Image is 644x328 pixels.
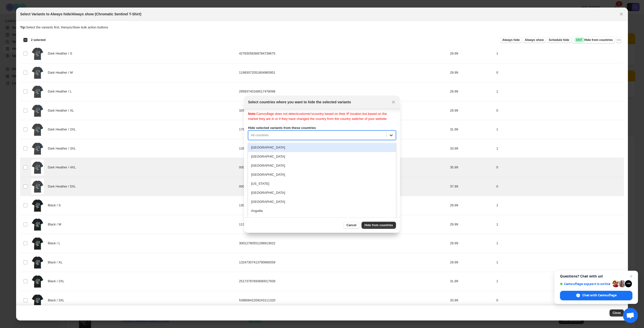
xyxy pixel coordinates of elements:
img: 0001_Black_Shirt.jpg [31,293,44,308]
span: Dark Heather / 4XL [48,165,78,170]
img: 0001_Black_Shirt.jpg [31,255,44,270]
button: More actions [616,37,622,43]
div: [GEOGRAPHIC_DATA] [248,143,396,152]
span: Black / XL [48,260,65,265]
button: Close [618,11,625,18]
span: Black / 3XL [48,298,67,303]
button: SuccessENTHide from countries [572,36,615,43]
td: 1 [495,215,624,234]
h2: Select Variants to Always hide/Always show (Chromatic Sentinel T-Shirt) [20,12,141,17]
span: Black / M [48,222,64,227]
img: 0001_Dark_Heather_Shirt.jpg [31,122,44,137]
div: [GEOGRAPHIC_DATA] [248,215,396,224]
span: Camouflage support is online [560,282,611,286]
img: 0001_Dark_Heather_Shirt.jpg [31,179,44,195]
div: [GEOGRAPHIC_DATA] [248,197,396,206]
b: Hide selected variants from these countries [248,126,316,130]
span: Always hide [502,38,520,42]
button: Always hide [500,37,522,43]
td: 0 [495,177,624,196]
td: 32609147815888081950 [237,101,449,120]
td: 35.99 [449,158,495,177]
span: Dark Heather / 2XL [48,127,78,132]
td: 29.99 [449,82,495,101]
td: 0001-dark-heather-4xl [237,158,449,177]
span: 2 selected [31,38,46,42]
td: 29.99 [449,44,495,63]
td: 1 [495,120,624,139]
div: [GEOGRAPHIC_DATA] [248,188,396,197]
td: 0 [495,291,624,310]
span: Schedule hide [549,38,569,42]
span: ENT [576,38,582,42]
td: 37.99 [449,177,495,196]
td: 31.99 [449,272,495,291]
td: 30012780551298913622 [237,234,449,253]
span: Close [613,311,621,315]
td: 29.99 [449,63,495,82]
td: 42783058368784739675 [237,44,449,63]
td: 11993072051804965951 [237,63,449,82]
span: Questions? Chat with us! [560,274,632,278]
td: 0 [495,63,624,82]
div: [US_STATE] [248,179,396,188]
img: 0001_Black_Shirt.jpg [31,217,44,232]
img: 0001_Dark_Heather_Shirt.jpg [31,65,44,81]
td: 29.99 [449,101,495,120]
span: Black / 2XL [48,279,67,284]
span: Black / L [48,241,63,246]
td: 25173797693690017939 [237,272,449,291]
td: 13011021420797487303 [237,196,449,215]
button: Cancel [343,222,359,229]
span: Hide from countries [574,37,613,42]
p: Select the variants first, then you'll see bulk action buttons [20,25,624,30]
td: 12850650722464783641 [237,139,449,158]
div: Anguilla [248,206,396,215]
div: Camouflage does not detect customer's country based on their IP location but based on the market ... [248,111,396,121]
td: 0 [495,158,624,177]
td: 53890842209243111320 [237,291,449,310]
td: 1 [495,253,624,272]
td: 0001-dark-[PERSON_NAME]-5xl [237,177,449,196]
td: 1 [495,82,624,101]
td: 13247307413790666559 [237,253,449,272]
td: 1 [495,272,624,291]
button: Close [390,99,397,106]
td: 31.99 [449,120,495,139]
img: 0001_Dark_Heather_Shirt.jpg [31,46,44,62]
a: Open chat [623,308,638,323]
button: Close [610,309,624,316]
button: Hide from countries [361,222,396,229]
span: Hide from countries [365,223,393,227]
span: Dark Heather / XL [48,108,76,113]
span: Chat with Camouflage [582,293,617,298]
td: 1 [495,234,624,253]
span: Dark Heather / S [48,51,75,56]
img: 0001_Black_Shirt.jpg [31,273,44,289]
img: 0001_Dark_Heather_Shirt.jpg [31,141,44,157]
h2: Select countries where you want to hide the selected variants [248,100,351,105]
td: 29.99 [449,215,495,234]
td: 33.99 [449,139,495,158]
td: 11344826900939047207 [237,215,449,234]
button: Always show [523,37,546,43]
span: Black / S [48,203,63,208]
button: Schedule hide [547,37,571,43]
span: Chat with Camouflage [560,291,632,300]
span: Dark Heather / L [48,89,74,94]
div: [GEOGRAPHIC_DATA] [248,170,396,179]
td: 29.99 [449,234,495,253]
td: 1 [495,44,624,63]
b: Note: [248,112,256,116]
span: Dark Heather / M [48,70,75,75]
td: 29.99 [449,196,495,215]
td: 1 [495,196,624,215]
img: 0001_Dark_Heather_Shirt.jpg [31,84,44,100]
strong: Tip: [20,25,26,29]
div: [GEOGRAPHIC_DATA] [248,152,396,161]
td: 29.99 [449,253,495,272]
td: 1 [495,139,624,158]
td: 17865958318487837493 [237,120,449,139]
td: 33.99 [449,291,495,310]
img: 0001_Black_Shirt.jpg [31,236,44,251]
